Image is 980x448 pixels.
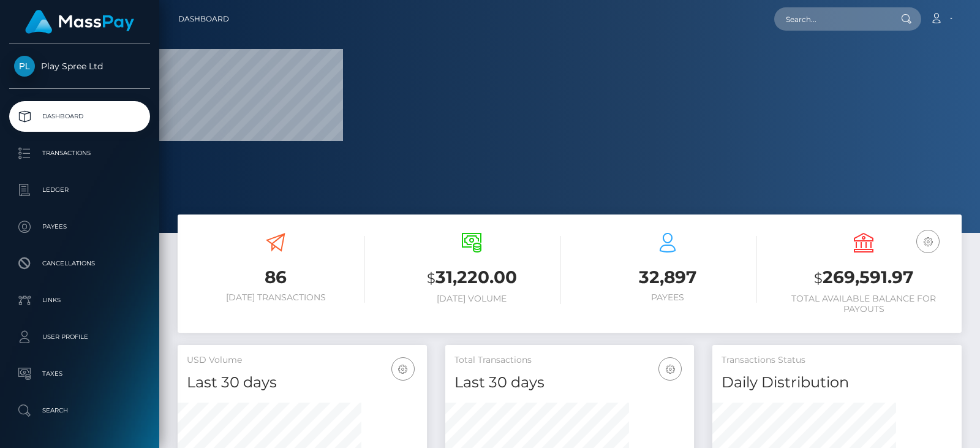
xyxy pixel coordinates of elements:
[454,372,685,393] h4: Last 30 days
[9,175,150,205] a: Ledger
[383,265,560,290] h3: 31,220.00
[579,292,756,303] h6: Payees
[14,218,145,236] p: Payees
[9,211,150,242] a: Payees
[14,56,35,77] img: Play Spree Ltd
[9,101,150,132] a: Dashboard
[579,265,756,289] h3: 32,897
[383,294,560,304] h6: [DATE] Volume
[187,292,364,303] h6: [DATE] Transactions
[9,395,150,426] a: Search
[9,322,150,352] a: User Profile
[9,359,150,389] a: Taxes
[9,61,150,72] span: Play Spree Ltd
[454,354,685,366] h5: Total Transactions
[427,270,435,287] small: $
[14,107,145,126] p: Dashboard
[14,365,145,383] p: Taxes
[774,7,889,31] input: Search...
[25,10,134,34] img: MassPay Logo
[187,354,418,366] h5: USD Volume
[14,291,145,309] p: Links
[14,144,145,162] p: Transactions
[14,401,145,420] p: Search
[187,265,364,289] h3: 86
[775,294,952,314] h6: Total Available Balance for Payouts
[722,372,952,393] h4: Daily Distribution
[14,181,145,199] p: Ledger
[178,6,229,32] a: Dashboard
[9,248,150,279] a: Cancellations
[9,285,150,316] a: Links
[814,270,823,287] small: $
[775,265,952,290] h3: 269,591.97
[14,254,145,273] p: Cancellations
[722,354,952,366] h5: Transactions Status
[14,328,145,346] p: User Profile
[9,138,150,169] a: Transactions
[187,372,418,393] h4: Last 30 days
